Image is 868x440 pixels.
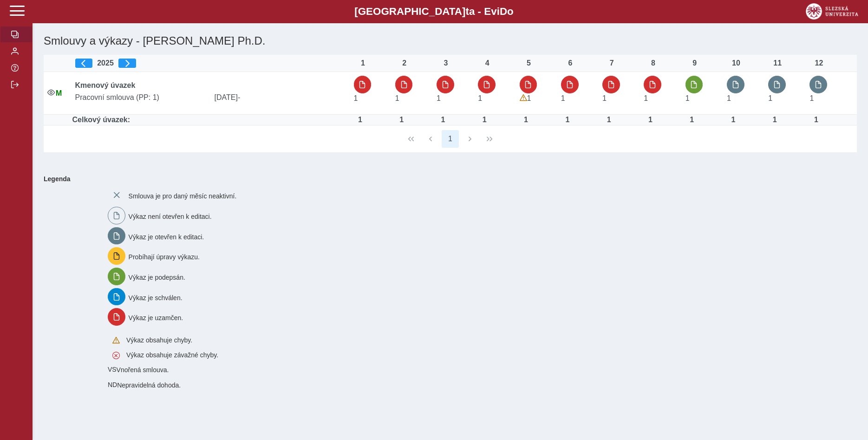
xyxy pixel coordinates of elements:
span: Vnořená smlouva. [117,366,169,374]
div: Úvazek : 8 h / den. 40 h / týden. [641,116,659,124]
div: Úvazek : 8 h / den. 40 h / týden. [517,116,535,124]
div: 11 [768,59,787,67]
span: Úvazek : 8 h / den. 40 h / týden. [561,94,565,102]
h1: Smlouvy a výkazy - [PERSON_NAME] Ph.D. [40,31,724,51]
span: Výkaz obsahuje upozornění. [520,94,527,102]
div: 2025 [75,59,346,68]
div: 7 [602,59,621,67]
div: 9 [685,59,704,67]
b: Legenda [40,171,853,186]
span: Výkaz je schválen. [129,294,183,301]
span: Úvazek : 8 h / den. 40 h / týden. [395,94,399,102]
span: - [238,93,240,101]
div: Úvazek : 8 h / den. 40 h / týden. [475,116,494,124]
div: Úvazek : 8 h / den. 40 h / týden. [807,116,825,124]
span: Smlouva vnořená do kmene [108,366,117,373]
span: Úvazek : 8 h / den. 40 h / týden. [478,94,482,102]
span: Úvazek : 8 h / den. 40 h / týden. [602,94,607,102]
span: Výkaz není otevřen k editaci. [129,213,212,220]
div: 1 [354,59,372,67]
div: Úvazek : 8 h / den. 40 h / týden. [600,116,618,124]
img: logo_web_su.png [806,3,858,20]
div: 6 [561,59,580,67]
div: Úvazek : 8 h / den. 40 h / týden. [392,116,411,124]
span: Výkaz obsahuje závažné chyby. [126,351,218,359]
b: Kmenový úvazek [75,81,136,89]
span: Úvazek : 8 h / den. 40 h / týden. [685,94,690,102]
span: t [465,6,469,17]
span: Výkaz je otevřen k editaci. [129,233,204,240]
td: Celkový úvazek: [72,115,350,125]
div: Úvazek : 8 h / den. 40 h / týden. [351,116,370,124]
div: 8 [644,59,662,67]
span: Výkaz je uzamčen. [129,314,183,322]
div: Úvazek : 8 h / den. 40 h / týden. [434,116,452,124]
span: Úvazek : 8 h / den. 40 h / týden. [809,94,814,102]
div: Úvazek : 8 h / den. 40 h / týden. [558,116,577,124]
span: Úvazek : 8 h / den. 40 h / týden. [644,94,648,102]
span: Úvazek : 8 h / den. 40 h / týden. [768,94,772,102]
span: Nepravidelná dohoda. [117,381,181,389]
span: Výkaz obsahuje chyby. [126,336,192,344]
span: Smlouva je pro daný měsíc neaktivní. [129,192,237,200]
span: Probíhají úpravy výkazu. [129,253,200,261]
i: Smlouva je aktivní [47,89,55,96]
span: Pracovní smlouva (PP: 1) [72,93,211,102]
div: Úvazek : 8 h / den. 40 h / týden. [724,116,743,124]
span: Výkaz je podepsán. [129,274,185,281]
button: 1 [442,130,459,148]
span: [DATE] [211,93,350,102]
div: 2 [395,59,414,67]
span: Úvazek : 8 h / den. 40 h / týden. [437,94,441,102]
div: 4 [478,59,496,67]
div: 10 [727,59,745,67]
span: o [507,6,514,17]
div: Úvazek : 8 h / den. 40 h / týden. [683,116,701,124]
b: [GEOGRAPHIC_DATA] a - Evi [28,6,840,18]
span: Úvazek : 8 h / den. 40 h / týden. [727,94,731,102]
div: 12 [809,59,828,67]
div: 5 [520,59,538,67]
span: Smlouva vnořená do kmene [108,381,117,388]
span: Úvazek : 8 h / den. 40 h / týden. [527,94,531,102]
div: Úvazek : 8 h / den. 40 h / týden. [765,116,784,124]
span: Údaje souhlasí s údaji v Magionu [56,89,62,97]
span: Úvazek : 8 h / den. 40 h / týden. [354,94,358,102]
div: 3 [437,59,455,67]
span: D [500,6,507,17]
